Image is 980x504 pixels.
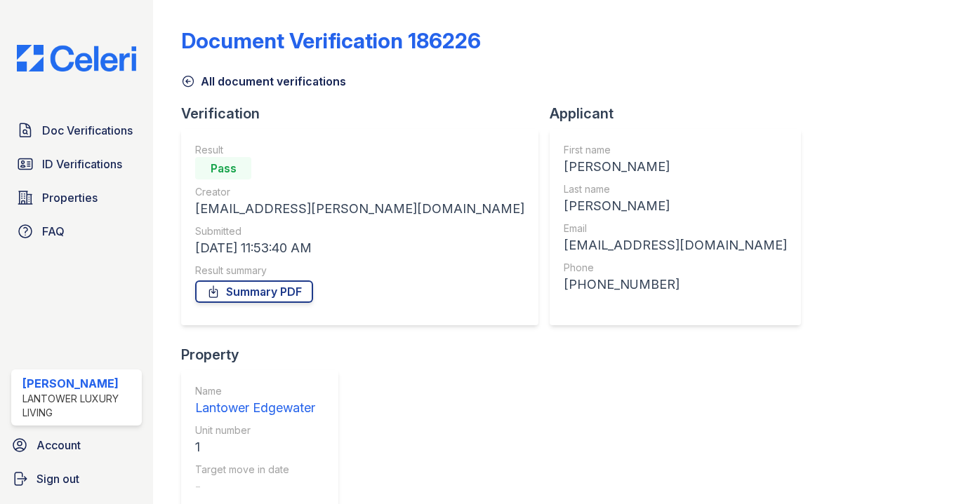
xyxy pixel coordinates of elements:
a: FAQ [11,217,142,245]
div: 1 [195,437,315,457]
a: Account [6,431,147,459]
div: - [195,477,315,496]
div: [DATE] 11:53:40 AM [195,238,524,258]
div: Result [195,143,524,157]
div: First name [564,143,787,157]
div: [PERSON_NAME] [564,157,787,177]
div: Lantower Edgewater [195,398,315,418]
span: Sign out [37,470,79,487]
div: Email [564,222,787,236]
div: Result summary [195,264,524,278]
a: Name Lantower Edgewater [195,384,315,418]
div: Pass [195,157,251,179]
a: Doc Verifications [11,116,142,144]
a: Summary PDF [195,280,313,303]
span: FAQ [42,223,65,240]
div: Name [195,384,315,398]
a: Properties [11,184,142,212]
span: Account [37,437,81,454]
div: [PHONE_NUMBER] [564,275,787,294]
div: Unit number [195,423,315,437]
div: [PERSON_NAME] [22,375,136,392]
div: Property [181,345,350,365]
div: [EMAIL_ADDRESS][PERSON_NAME][DOMAIN_NAME] [195,199,524,219]
a: Sign out [6,465,147,493]
div: Target move in date [195,463,315,477]
div: Lantower Luxury Living [22,392,136,420]
div: Submitted [195,224,524,238]
a: All document verifications [181,73,346,90]
div: Verification [181,104,550,123]
div: [PERSON_NAME] [564,196,787,216]
div: [EMAIL_ADDRESS][DOMAIN_NAME] [564,236,787,255]
div: Document Verification 186226 [181,28,481,53]
div: Phone [564,261,787,275]
div: Creator [195,185,524,199]
img: CE_Logo_Blue-a8612792a0a2168367f1c8372b55b34899dd931a85d93a1a3d3e32e68fde9ad4.png [6,45,147,71]
div: Last name [564,182,787,196]
div: Applicant [550,104,812,123]
a: ID Verifications [11,150,142,178]
span: Doc Verifications [42,122,133,139]
span: ID Verifications [42,156,122,172]
span: Properties [42,189,98,206]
